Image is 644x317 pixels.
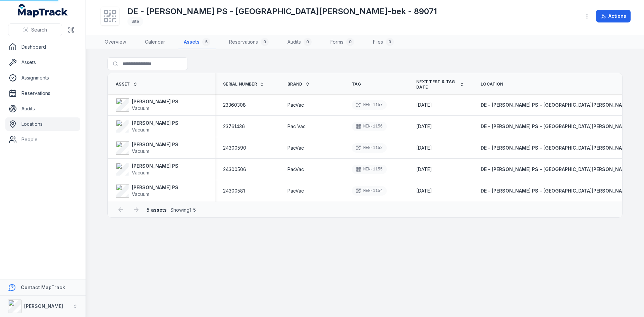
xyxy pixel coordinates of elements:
a: People [5,133,80,146]
span: PacVac [287,166,304,173]
span: [DATE] [416,145,432,151]
time: 8/6/2025, 11:00:00 AM [416,123,432,130]
time: 2/6/26, 12:25:00 AM [416,102,432,108]
strong: 5 assets [147,207,167,213]
a: [PERSON_NAME] PSVacuum [116,98,178,112]
strong: [PERSON_NAME] PS [132,98,178,105]
a: MapTrack [18,4,68,17]
span: PacVac [287,102,304,108]
a: Serial Number [223,82,264,87]
span: PacVac [287,145,304,151]
a: Reservations0 [224,35,274,49]
a: [PERSON_NAME] PSVacuum [116,184,178,198]
a: Overview [99,35,131,49]
div: MEN-1156 [352,122,387,131]
a: Brand [287,82,310,87]
span: 24300506 [223,166,246,173]
span: Serial Number [223,82,257,87]
strong: [PERSON_NAME] PS [132,163,178,169]
span: Vacuum [132,127,149,133]
time: 8/6/25, 10:25:00 AM [416,145,432,151]
span: Tag [352,82,361,87]
a: Files0 [368,35,399,49]
span: Search [31,27,47,33]
a: Audits0 [282,35,317,49]
div: 0 [304,38,312,46]
a: Dashboard [5,40,80,54]
a: Audits [5,102,80,115]
div: MEN-1154 [352,186,387,196]
div: MEN-1157 [352,100,387,110]
time: 2/6/26, 10:25:00 AM [416,188,432,194]
strong: [PERSON_NAME] PS [132,120,178,126]
span: Pac Vac [287,123,306,130]
div: 0 [386,38,394,46]
h1: DE - [PERSON_NAME] PS - [GEOGRAPHIC_DATA][PERSON_NAME]-bek - 89071 [127,6,437,17]
a: Assets [5,56,80,69]
a: Forms0 [325,35,360,49]
span: · Showing 1 - 5 [147,207,196,213]
div: MEN-1152 [352,143,387,153]
a: Next test & tag date [416,79,465,90]
a: [PERSON_NAME] PSVacuum [116,120,178,133]
span: [DATE] [416,188,432,194]
time: 2/6/26, 10:25:00 AM [416,166,432,173]
span: [DATE] [416,166,432,172]
div: 0 [346,38,354,46]
button: Actions [596,10,631,22]
strong: [PERSON_NAME] PS [132,184,178,191]
div: Site [127,17,143,26]
a: Asset [116,82,138,87]
a: Assets5 [178,35,216,49]
span: Location [481,82,503,87]
span: 24300581 [223,188,245,194]
a: Reservations [5,87,80,100]
strong: [PERSON_NAME] [24,303,63,309]
span: Asset [116,82,130,87]
span: Brand [287,82,303,87]
span: [DATE] [416,123,432,129]
strong: Contact MapTrack [21,284,65,290]
a: Calendar [140,35,170,49]
a: [PERSON_NAME] PSVacuum [116,163,178,176]
span: 23761436 [223,123,245,130]
button: Search [8,23,62,36]
span: Vacuum [132,191,149,197]
span: 24300590 [223,145,246,151]
span: PacVac [287,188,304,194]
a: [PERSON_NAME] PSVacuum [116,141,178,155]
span: 23360308 [223,102,246,108]
a: Assignments [5,71,80,85]
span: Vacuum [132,148,149,154]
a: Locations [5,117,80,131]
span: Vacuum [132,170,149,175]
strong: [PERSON_NAME] PS [132,141,178,148]
span: [DATE] [416,102,432,108]
div: 5 [202,38,210,46]
div: 0 [261,38,269,46]
div: MEN-1155 [352,165,387,174]
span: Vacuum [132,105,149,111]
span: Next test & tag date [416,79,457,90]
